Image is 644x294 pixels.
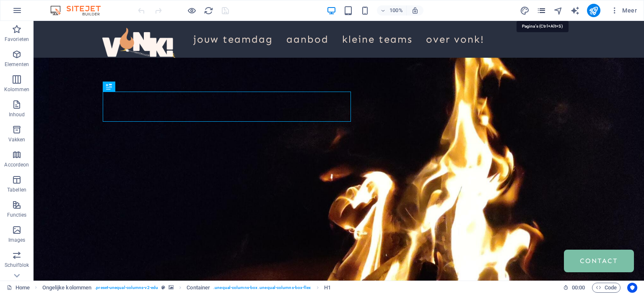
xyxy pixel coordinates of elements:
[204,6,213,15] i: Pagina opnieuw laden
[7,212,27,218] p: Functies
[411,7,419,14] i: Stel bij het wijzigen van de grootte van de weergegeven website automatisch het juist zoomniveau ...
[169,285,174,290] i: Dit element bevat een achtergrond
[203,5,213,15] button: reload
[596,283,617,293] span: Code
[390,5,403,15] h6: 100%
[570,5,580,15] button: text_generator
[5,262,29,268] p: Schuifblok
[48,5,111,15] img: Editor Logo
[553,5,563,15] button: navigator
[7,283,30,293] a: Klik om selectie op te heffen, dubbelklik om Pagina's te open
[537,5,547,15] button: pages
[553,6,563,15] i: Navigator
[5,36,29,43] p: Favorieten
[592,283,621,293] button: Code
[187,283,210,293] span: Klik om te selecteren, dubbelklik om te bewerken
[324,283,331,293] span: Klik om te selecteren, dubbelklik om te bewerken
[213,283,311,293] span: . unequal-columns-box .unequal-columns-box-flex
[563,283,585,293] h6: Sessietijd
[627,283,637,293] button: Usercentrics
[610,6,637,15] span: Meer
[42,283,331,293] nav: breadcrumb
[377,5,407,15] button: 100%
[8,136,26,143] p: Vakken
[7,187,26,193] p: Tabellen
[4,161,29,168] p: Accordeon
[95,283,158,293] span: . preset-unequal-columns-v2-edu
[587,4,600,17] button: publish
[42,283,92,293] span: Klik om te selecteren, dubbelklik om te bewerken
[572,283,585,293] span: 00 00
[5,61,29,68] p: Elementen
[9,111,25,118] p: Inhoud
[589,6,598,15] i: Publiceren
[520,6,530,15] i: Design (Ctrl+Alt+Y)
[578,284,579,291] span: :
[187,5,197,15] button: Klik hier om de voorbeeldmodus te verlaten en verder te gaan met bewerken
[520,5,530,15] button: design
[4,86,30,93] p: Kolommen
[8,237,26,243] p: Images
[161,285,165,290] i: Dit element is een aanpasbare voorinstelling
[607,4,640,17] button: Meer
[570,6,580,15] i: AI Writer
